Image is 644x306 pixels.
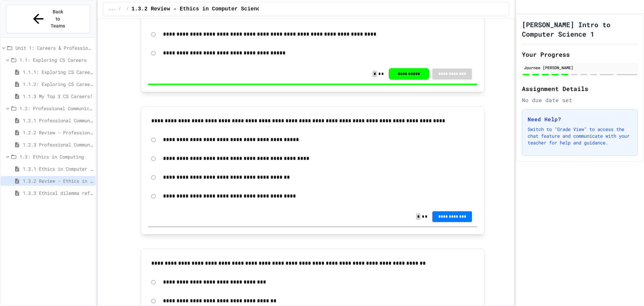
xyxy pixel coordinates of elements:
span: 1.2.3 Professional Communication Challenge [23,141,93,148]
span: / [126,6,129,12]
button: Back to Teams [6,5,90,33]
span: ... [109,6,116,12]
h3: Need Help? [528,115,632,123]
h2: Assignment Details [522,84,638,93]
span: 1.3: Ethics in Computing [19,153,93,160]
h1: [PERSON_NAME] Intro to Computer Science 1 [522,20,638,39]
span: / [118,6,121,12]
span: 1.1.2: Exploring CS Careers - Review [23,81,93,88]
div: Journee [PERSON_NAME] [524,64,636,71]
h2: Your Progress [522,50,638,59]
span: Back to Teams [50,8,66,30]
span: 1.2: Professional Communication [19,105,93,112]
span: 1.1: Exploring CS Careers [19,56,93,63]
div: No due date set [522,96,638,104]
span: 1.3.1 Ethics in Computer Science [23,165,93,172]
span: 1.3.2 Review - Ethics in Computer Science [23,177,93,184]
span: 1.1.1: Exploring CS Careers [23,69,93,76]
span: 1.2.2 Review - Professional Communication [23,129,93,136]
p: Switch to "Grade View" to access the chat feature and communicate with your teacher for help and ... [528,126,632,146]
span: Unit 1: Careers & Professionalism [15,44,93,51]
span: 1.2.1 Professional Communication [23,117,93,124]
span: 1.3.3 Ethical dilemma reflections [23,189,93,196]
span: 1.1.3 My Top 3 CS Careers! [23,93,93,100]
span: 1.3.2 Review - Ethics in Computer Science [131,5,264,13]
